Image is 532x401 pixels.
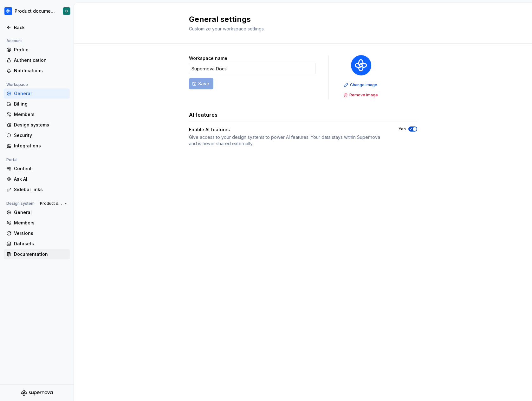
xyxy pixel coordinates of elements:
[4,207,70,217] a: General
[341,91,381,100] button: Remove image
[4,239,70,249] a: Datasets
[189,55,227,61] label: Workspace name
[4,120,70,130] a: Design systems
[14,57,67,63] div: Authentication
[4,174,70,184] a: Ask AI
[14,101,67,107] div: Billing
[14,111,67,118] div: Members
[14,220,67,226] div: Members
[4,23,70,33] a: Back
[189,14,410,24] h2: General settings
[14,241,67,247] div: Datasets
[65,9,68,14] div: D
[4,228,70,238] a: Versions
[349,93,378,98] span: Remove image
[4,55,70,65] a: Authentication
[4,156,20,164] div: Portal
[4,81,30,88] div: Workspace
[14,143,67,149] div: Integrations
[4,66,70,76] a: Notifications
[4,45,70,55] a: Profile
[14,68,67,74] div: Notifications
[14,122,67,128] div: Design systems
[351,55,371,75] img: 87691e09-aac2-46b6-b153-b9fe4eb63333.png
[14,90,67,97] div: General
[14,251,67,257] div: Documentation
[14,176,67,182] div: Ask AI
[14,186,67,193] div: Sidebar links
[4,88,70,99] a: General
[15,8,55,14] div: Product documentation
[350,82,377,87] span: Change image
[14,209,67,216] div: General
[1,4,72,18] button: Product documentationD
[40,201,62,206] span: Product documentation
[189,111,217,119] h3: AI features
[189,134,387,147] div: Give access to your design systems to power AI features. Your data stays within Supernova and is ...
[14,47,67,53] div: Profile
[14,230,67,236] div: Versions
[4,109,70,120] a: Members
[14,132,67,139] div: Security
[189,126,387,133] div: Enable AI features
[4,99,70,109] a: Billing
[21,390,53,396] svg: Supernova Logo
[4,184,70,195] a: Sidebar links
[4,37,24,45] div: Account
[14,24,67,31] div: Back
[4,249,70,259] a: Documentation
[4,200,37,207] div: Design system
[14,165,67,172] div: Content
[4,141,70,151] a: Integrations
[4,218,70,228] a: Members
[4,164,70,174] a: Content
[189,26,265,31] span: Customize your workspace settings.
[4,130,70,140] a: Security
[399,126,406,132] label: Yes
[342,81,380,89] button: Change image
[4,7,12,15] img: 87691e09-aac2-46b6-b153-b9fe4eb63333.png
